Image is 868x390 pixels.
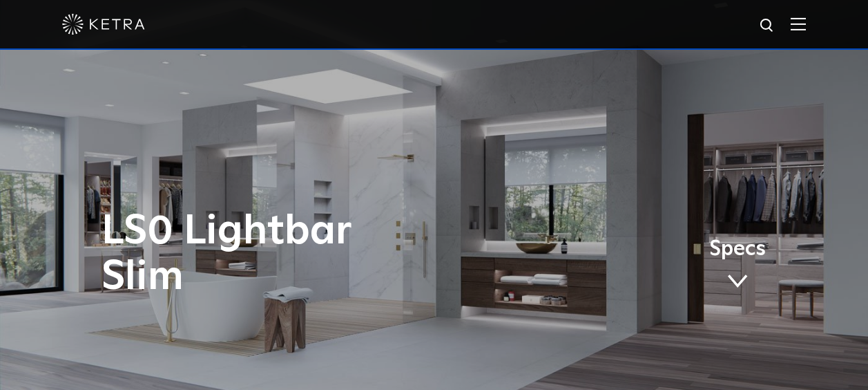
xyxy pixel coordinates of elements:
img: search icon [759,17,776,35]
img: Hamburger%20Nav.svg [791,17,806,30]
span: Specs [709,239,766,259]
img: ketra-logo-2019-white [62,14,145,35]
h1: LS0 Lightbar Slim [102,209,492,300]
a: Specs [709,239,766,293]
